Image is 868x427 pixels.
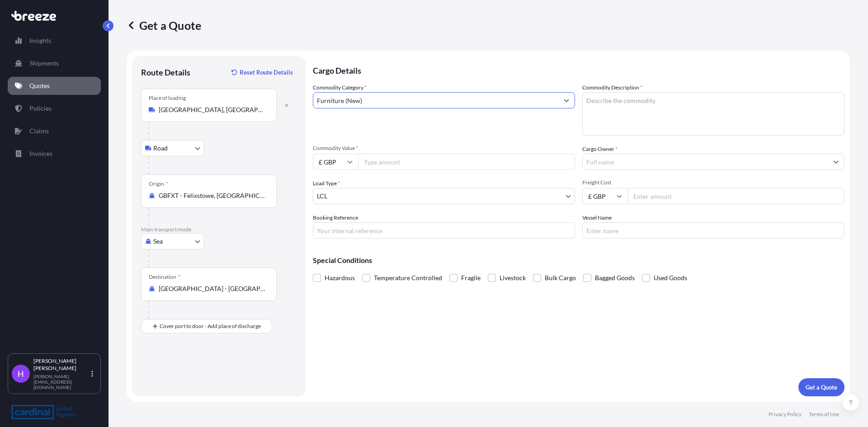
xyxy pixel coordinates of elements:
[313,222,575,239] input: Your internal reference
[8,32,101,50] a: Insights
[313,145,575,152] span: Commodity Value
[582,145,618,154] label: Cargo Owner
[159,105,265,114] input: Place of loading
[582,83,642,92] label: Commodity Description
[141,67,190,78] p: Route Details
[806,383,837,392] p: Get a Quote
[654,271,687,285] span: Used Goods
[153,237,163,246] span: Sea
[159,191,265,200] input: Origin
[11,405,77,419] img: organization-logo
[29,81,50,90] p: Quotes
[159,284,265,293] input: Destination
[828,154,844,170] button: Show suggestions
[582,222,844,239] input: Enter name
[595,271,635,285] span: Bagged Goods
[33,357,90,372] p: [PERSON_NAME] [PERSON_NAME]
[627,188,844,204] input: Enter amount
[558,92,575,108] button: Show suggestions
[809,411,839,418] a: Terms of Use
[149,273,180,281] div: Destination
[8,54,101,72] a: Shipments
[149,94,186,102] div: Place of loading
[18,369,24,378] span: H
[313,83,367,92] label: Commodity Category
[141,233,204,249] button: Select transport
[313,188,575,204] button: LCL
[227,65,297,80] button: Reset Route Details
[313,92,558,108] input: Select a commodity type
[317,192,327,201] span: LCL
[325,271,355,285] span: Hazardous
[374,271,442,285] span: Temperature Controlled
[29,36,51,45] p: Insights
[582,213,612,222] label: Vessel Name
[29,127,49,136] p: Claims
[358,154,575,170] input: Type amount
[313,257,844,264] p: Special Conditions
[141,226,297,233] p: Main transport mode
[29,149,52,158] p: Invoices
[8,122,101,140] a: Claims
[8,77,101,95] a: Quotes
[240,68,293,77] p: Reset Route Details
[769,411,802,418] a: Privacy Policy
[313,213,358,222] label: Booking Reference
[582,179,844,186] span: Freight Cost
[8,99,101,117] a: Policies
[313,179,340,188] span: Load Type
[153,144,168,153] span: Road
[149,180,168,188] div: Origin
[29,104,52,113] p: Policies
[127,18,201,33] p: Get a Quote
[313,56,844,83] p: Cargo Details
[29,59,59,68] p: Shipments
[160,322,261,331] span: Cover port to door - Add place of discharge
[141,140,204,156] button: Select transport
[33,374,90,390] p: [PERSON_NAME][EMAIL_ADDRESS][DOMAIN_NAME]
[461,271,481,285] span: Fragile
[583,154,828,170] input: Full name
[545,271,576,285] span: Bulk Cargo
[141,319,272,333] button: Cover port to door - Add place of discharge
[8,145,101,163] a: Invoices
[798,378,844,396] button: Get a Quote
[500,271,526,285] span: Livestock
